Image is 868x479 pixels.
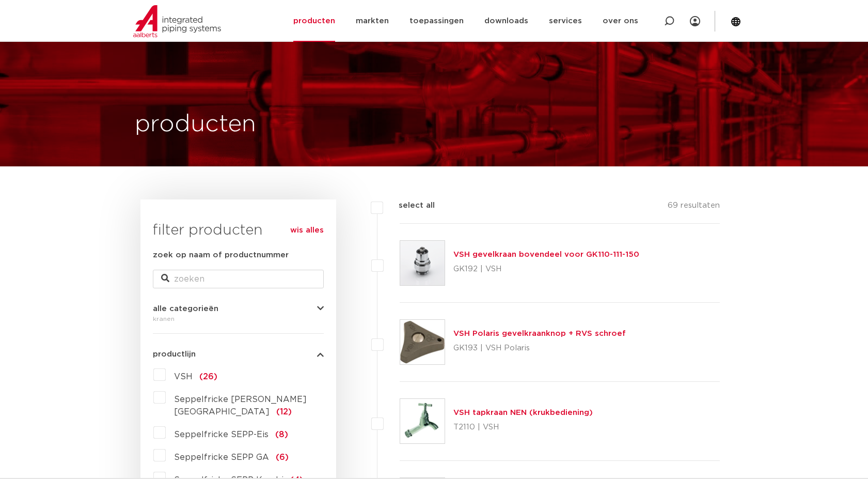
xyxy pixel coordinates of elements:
span: (6) [276,453,289,461]
h3: filter producten [153,220,324,241]
span: VSH [174,373,193,381]
span: Seppelfricke [PERSON_NAME][GEOGRAPHIC_DATA] [174,395,307,416]
span: Seppelfricke SEPP GA [174,453,269,461]
a: VSH Polaris gevelkraanknop + RVS schroef [453,330,626,337]
a: VSH gevelkraan bovendeel voor GK110-111-150 [453,251,639,258]
span: alle categorieën [153,305,218,313]
label: zoek op naam of productnummer [153,249,289,261]
span: (8) [275,430,288,439]
span: Seppelfricke SEPP-Eis [174,430,269,439]
img: Thumbnail for VSH Polaris gevelkraanknop + RVS schroef [400,320,445,364]
a: VSH tapkraan NEN (krukbediening) [453,409,593,416]
p: GK192 | VSH [453,261,639,277]
label: select all [383,199,435,212]
h1: producten [135,108,256,141]
img: Thumbnail for VSH gevelkraan bovendeel voor GK110-111-150 [400,241,445,285]
div: kranen [153,313,324,325]
input: zoeken [153,270,324,288]
p: GK193 | VSH Polaris [453,340,626,357]
span: (26) [199,373,217,381]
button: productlijn [153,350,324,358]
a: wis alles [290,224,324,237]
button: alle categorieën [153,305,324,313]
img: Thumbnail for VSH tapkraan NEN (krukbediening) [400,399,445,443]
span: productlijn [153,350,196,358]
span: (12) [276,408,292,416]
p: T2110 | VSH [453,419,593,436]
p: 69 resultaten [668,199,720,215]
